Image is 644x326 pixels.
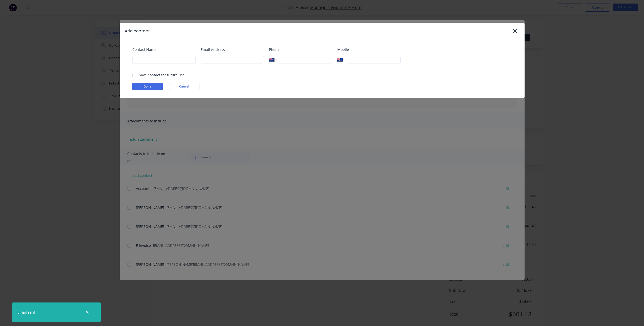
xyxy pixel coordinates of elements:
[201,47,264,52] label: Email Address
[337,47,401,52] label: Mobile
[132,83,163,90] button: Done
[269,47,332,52] label: Phone
[139,72,185,78] div: Save contact for future use
[17,310,35,315] div: Email sent
[169,83,199,90] button: Cancel
[132,47,196,52] label: Contact Name
[125,28,150,34] div: Add contact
